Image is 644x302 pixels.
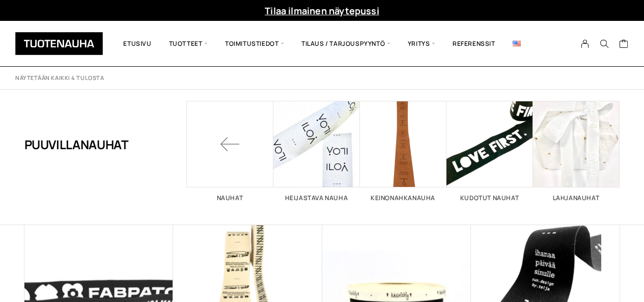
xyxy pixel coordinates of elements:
[619,39,629,51] a: Cart
[15,32,103,55] img: Tuotenauha Oy
[265,5,379,17] a: Tilaa ilmainen näytepussi
[360,101,446,201] a: Visit product category Keinonahkanauha
[533,195,620,201] h2: Lahjanauhat
[273,101,360,201] a: Visit product category Heijastava nauha
[399,29,444,59] span: Yritys
[15,74,104,82] p: Näytetään kaikki 4 tulosta
[24,101,129,187] h1: Puuvillanauhat
[160,29,216,59] span: Tuotteet
[360,195,446,201] h2: Keinonahkanauha
[187,101,273,201] a: Nauhat
[187,195,273,201] h2: Nauhat
[293,29,399,59] span: Tilaus / Tarjouspyyntö
[595,39,614,48] button: Search
[444,29,504,59] a: Referenssit
[446,195,533,201] h2: Kudotut nauhat
[115,29,160,59] a: Etusivu
[446,101,533,201] a: Visit product category Kudotut nauhat
[273,195,360,201] h2: Heijastava nauha
[216,29,293,59] span: Toimitustiedot
[533,101,620,201] a: Visit product category Lahjanauhat
[513,41,521,46] img: English
[575,39,595,48] a: My Account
